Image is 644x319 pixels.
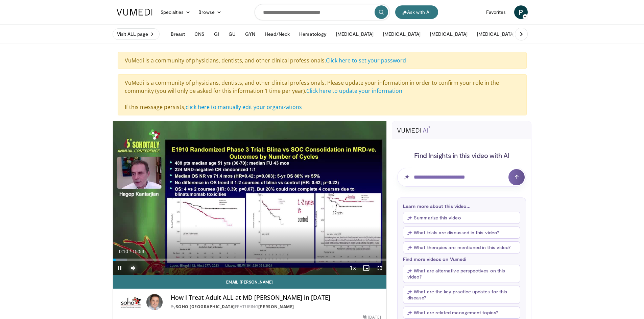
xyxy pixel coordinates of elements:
[332,27,378,41] button: [MEDICAL_DATA]
[295,27,331,41] button: Hematology
[113,275,387,289] a: Email [PERSON_NAME]
[473,27,519,41] button: [MEDICAL_DATA]
[306,87,402,95] a: Click here to update your information
[482,5,510,19] a: Favorites
[126,261,140,275] button: Mute
[146,294,163,310] img: Avatar
[403,256,520,262] p: Find more videos on Vumedi
[395,5,438,19] button: Ask with AI
[190,27,209,41] button: CNS
[397,126,430,133] img: vumedi-ai-logo.svg
[403,212,520,224] button: Summarize this video
[397,151,526,160] h4: Find Insights in this video with AI
[359,261,373,275] button: Enable picture-in-picture mode
[186,103,302,111] a: click here to manually edit your organizations
[326,57,406,64] a: Click here to set your password
[113,261,126,275] button: Pause
[403,265,520,283] button: What are alternative perspectives on this video?
[113,259,387,261] div: Progress Bar
[514,5,528,19] a: P
[171,304,381,310] div: By FEATURING
[241,27,259,41] button: GYN
[117,9,152,16] img: VuMedi Logo
[255,4,390,20] input: Search topics, interventions
[113,28,160,40] a: Visit ALL page
[403,307,520,319] button: What are related management topics?
[113,121,387,275] video-js: Video Player
[379,27,425,41] button: [MEDICAL_DATA]
[426,27,472,41] button: [MEDICAL_DATA]
[176,304,235,310] a: SOHO [GEOGRAPHIC_DATA]
[167,27,189,41] button: Breast
[118,74,527,115] div: VuMedi is a community of physicians, dentists, and other clinical professionals. Please update yo...
[258,304,294,310] a: [PERSON_NAME]
[403,241,520,254] button: What therapies are mentioned in this video?
[403,203,520,209] p: Learn more about this video...
[118,52,527,69] div: VuMedi is a community of physicians, dentists, and other clinical professionals.
[346,261,359,275] button: Playback Rate
[194,5,225,19] a: Browse
[261,27,294,41] button: Head/Neck
[130,249,131,254] span: /
[171,294,381,301] h4: How I Treat Adult ALL at MD [PERSON_NAME] in [DATE]
[403,286,520,304] button: What are the key practice updates for this disease?
[373,261,386,275] button: Fullscreen
[118,294,144,310] img: SOHO Italy
[403,227,520,239] button: What trials are discussed in this video?
[157,5,195,19] a: Specialties
[224,27,240,41] button: GU
[132,249,144,254] span: 15:53
[397,168,526,187] input: Question for AI
[210,27,223,41] button: GI
[119,249,128,254] span: 0:10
